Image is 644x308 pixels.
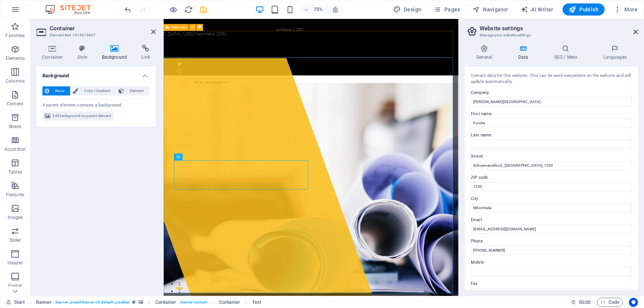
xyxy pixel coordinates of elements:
button: AI Writer [517,3,556,16]
h3: Manage your website settings [480,32,623,39]
label: First name [471,109,632,119]
label: Mobile [471,258,632,267]
img: Editor Logo [44,5,100,14]
p: Features [6,192,24,198]
h4: General [465,45,506,61]
p: Boxes [9,124,22,130]
span: Element [126,86,147,95]
span: More [614,6,638,13]
span: : [584,299,585,305]
i: This element contains a background [139,300,143,304]
button: More [611,3,641,16]
h4: Style [72,45,96,61]
p: Columns [6,78,25,84]
label: Fax [471,279,632,288]
label: City [471,194,632,203]
h4: SEO / Meta [542,45,592,61]
p: Content [7,101,23,107]
button: Color / Gradient [70,86,116,95]
span: Click to select. Double-click to edit [252,298,261,307]
span: . banner-content [179,298,207,307]
span: Menu Bar [172,26,187,29]
span: Navigator [472,6,508,13]
p: Footer [8,283,22,289]
span: . banner .preset-banner-v3-default .parallax [55,298,129,307]
p: Images [8,214,23,220]
span: AI Writer [521,6,553,13]
span: Click to select. Double-click to edit [155,298,177,307]
i: Reload page [184,5,193,14]
label: Phone [471,237,632,246]
span: Click to select. Double-click to edit [36,298,52,307]
button: Edit background on parent element [42,111,113,120]
h4: Background [36,67,156,80]
span: Code [600,298,619,307]
p: Header [8,260,23,266]
label: Last name [471,131,632,140]
button: Element [116,86,149,95]
label: Street [471,152,632,161]
button: Usercentrics [629,298,638,307]
h2: Website settings [480,25,638,32]
p: Tables [8,169,22,175]
i: On resize automatically adjust zoom level to fit chosen device. [332,6,339,13]
i: This element is a customizable preset [132,300,136,304]
i: Save (Ctrl+S) [199,5,208,14]
h4: Link [136,45,156,61]
label: Company [471,88,632,97]
button: Pages [430,3,463,16]
h2: Container [50,25,156,32]
span: Color / Gradient [80,86,114,95]
button: Design [390,3,425,16]
button: Publish [563,3,605,16]
p: Elements [6,55,25,61]
a: Click to cancel selection. Double-click to open Pages [6,298,25,307]
p: Favorites [5,33,25,39]
p: Accordion [5,146,26,152]
button: undo [123,5,132,14]
h4: Background [96,45,136,61]
button: reload [184,5,193,14]
div: Contact data for this website. This can be used everywhere on the website and will update automat... [471,73,632,85]
h4: Data [506,45,542,61]
h6: 75% [312,5,324,14]
div: A parent element contains a background. [42,99,150,109]
label: ZIP code [471,173,632,182]
p: Slider [9,237,21,243]
span: 00 00 [579,298,591,307]
h3: Element #ed-1013679607 [50,32,141,39]
span: Pages [433,6,460,13]
label: Email [471,216,632,225]
h4: Container [36,45,72,61]
span: None [52,86,68,95]
span: Click to select. Double-click to edit [219,298,240,307]
nav: breadcrumb [36,298,262,307]
span: Edit background on parent element [53,111,111,120]
button: Code [597,298,623,307]
i: Undo: Edit headline (Ctrl+Z) [123,5,132,14]
button: 75% [301,5,328,14]
button: None [42,86,70,95]
span: Publish [569,6,599,13]
button: Navigator [469,3,511,16]
button: save [199,5,208,14]
span: Design [393,6,422,13]
h4: Languages [592,45,638,61]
